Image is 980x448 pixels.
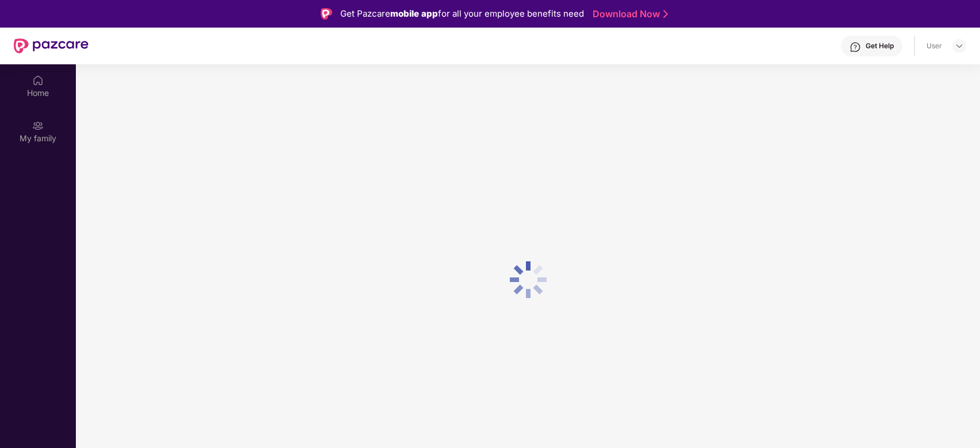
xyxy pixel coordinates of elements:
img: Logo [321,8,332,20]
img: svg+xml;base64,PHN2ZyBpZD0iSGVscC0zMngzMiIgeG1sbnM9Imh0dHA6Ly93d3cudzMub3JnLzIwMDAvc3ZnIiB3aWR0aD... [850,41,861,53]
a: Download Now [593,8,664,20]
img: svg+xml;base64,PHN2ZyBpZD0iSG9tZSIgeG1sbnM9Imh0dHA6Ly93d3cudzMub3JnLzIwMDAvc3ZnIiB3aWR0aD0iMjAiIG... [32,75,44,86]
div: Get Pazcare for all your employee benefits need [340,7,584,21]
div: User [927,41,942,51]
img: Stroke [663,8,668,20]
img: New Pazcare Logo [14,38,89,53]
strong: mobile app [390,8,438,19]
div: Get Help [866,41,894,51]
img: svg+xml;base64,PHN2ZyB3aWR0aD0iMjAiIGhlaWdodD0iMjAiIHZpZXdCb3g9IjAgMCAyMCAyMCIgZmlsbD0ibm9uZSIgeG... [32,120,44,132]
img: svg+xml;base64,PHN2ZyBpZD0iRHJvcGRvd24tMzJ4MzIiIHhtbG5zPSJodHRwOi8vd3d3LnczLm9yZy8yMDAwL3N2ZyIgd2... [955,41,964,51]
